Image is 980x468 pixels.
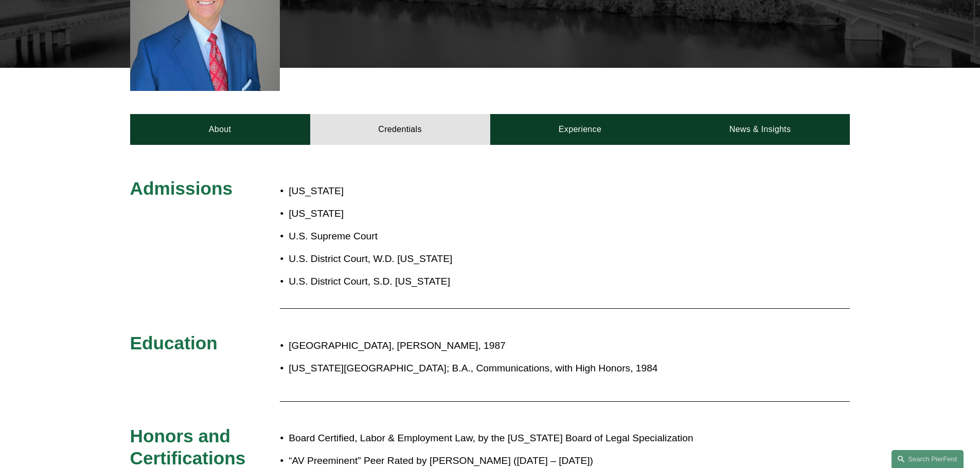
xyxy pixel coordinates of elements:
[490,114,670,145] a: Experience
[289,182,550,200] p: [US_STATE]
[130,333,218,353] span: Education
[130,114,310,145] a: About
[670,114,850,145] a: News & Insights
[289,250,550,268] p: U.S. District Court, W.D. [US_STATE]
[310,114,490,145] a: Credentials
[289,429,760,447] p: Board Certified, Labor & Employment Law, by the [US_STATE] Board of Legal Specialization
[289,205,550,223] p: [US_STATE]
[289,360,760,378] p: [US_STATE][GEOGRAPHIC_DATA]; B.A., Communications, with High Honors, 1984
[289,228,550,246] p: U.S. Supreme Court
[130,178,233,198] span: Admissions
[892,450,964,468] a: Search this site
[289,273,550,291] p: U.S. District Court, S.D. [US_STATE]
[289,337,760,355] p: [GEOGRAPHIC_DATA], [PERSON_NAME], 1987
